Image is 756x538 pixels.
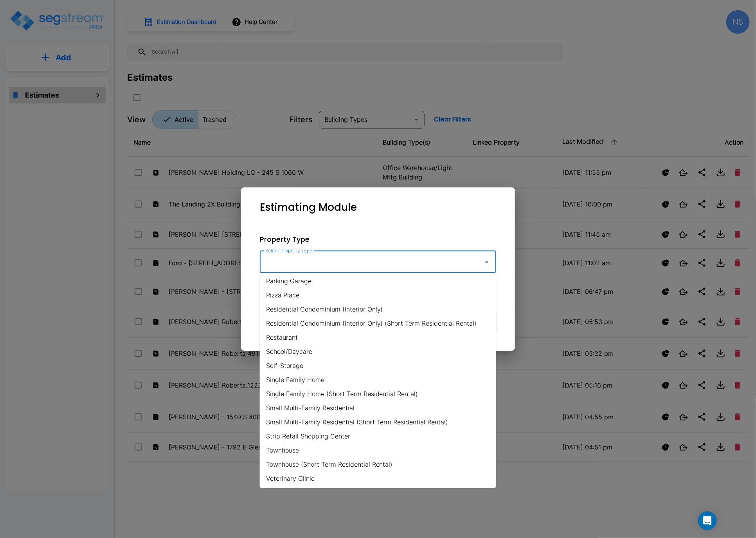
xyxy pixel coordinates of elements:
[260,288,496,302] li: Pizza Place
[260,316,496,330] li: Residential Condominium (Interior Only) (Short Term Residential Rental)
[265,247,312,254] label: Select Property Type
[260,429,496,443] li: Strip Retail Shopping Center
[260,234,496,245] p: Property Type
[260,457,496,471] li: Townhouse (Short Term Residential Rental)
[260,387,496,401] li: Single Family Home (Short Term Residential Rental)
[260,373,496,387] li: Single Family Home
[260,330,496,344] li: Restaurant
[260,359,496,373] li: Self-Storage
[260,443,496,457] li: Townhouse
[260,274,496,288] li: Parking Garage
[260,415,496,429] li: Small Multi-Family Residential (Short Term Residential Rental)
[260,471,496,485] li: Veterinary Clinic
[260,344,496,359] li: School/Daycare
[260,401,496,415] li: Small Multi-Family Residential
[260,200,357,215] p: Estimating Module
[260,302,496,316] li: Residential Condominium (Interior Only)
[698,511,717,530] div: Open Intercom Messenger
